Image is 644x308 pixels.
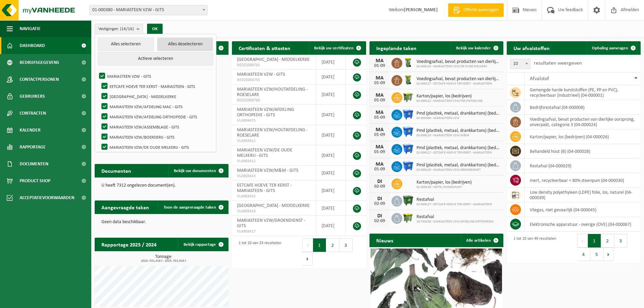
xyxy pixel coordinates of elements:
div: 01-09 [373,115,386,120]
div: 01-09 [373,64,386,68]
div: 01-09 [373,81,386,86]
div: MA [373,144,386,150]
img: WB-1100-HPE-BE-01 [402,160,414,172]
td: [DATE] [316,85,346,105]
td: elektronische apparatuur - overige (OVE) (04-000067) [525,217,641,232]
div: DI [373,196,386,202]
button: Next [302,252,313,265]
span: 10-740238 - MARIASTEEN VZW/AFDELING ORTHOPEDIE [416,220,494,224]
td: low density polyethyleen (LDPE) folie, los, naturel (04-000039) [525,188,641,203]
span: MARIASTEEN VZW/HOUTAFDELING - ROESELARE [237,87,308,97]
h2: Documenten [95,164,138,177]
div: 02-09 [373,184,386,189]
button: Actieve selecteren [98,52,213,66]
span: 10 [510,59,530,69]
h2: Uw afvalstoffen [507,41,556,54]
a: Ophaling aanvragen [587,41,640,55]
p: Geen data beschikbaar. [101,220,222,224]
img: WB-1100-HPE-BE-01 [402,126,414,137]
button: Previous [302,238,313,252]
div: MA [373,110,386,115]
td: [DATE] [316,105,346,125]
span: RED25004755 [237,77,311,83]
h2: Aangevraagde taken [95,200,156,214]
span: MARIASTEEN VZW/HOUTAFDELING - ROESELARE [237,127,308,138]
span: 10 [510,59,530,69]
td: [DATE] [316,201,346,216]
div: 01-09 [373,167,386,172]
div: 01-09 [373,150,386,155]
td: [DATE] [316,55,346,70]
span: Ophaling aanvragen [592,46,628,50]
div: MA [373,75,386,81]
div: 01-09 [373,98,386,103]
span: VLA903414 [237,173,311,179]
div: 1 tot 10 van 49 resultaten [510,233,556,262]
span: Bekijk uw certificaten [314,46,354,50]
button: Next [603,247,614,261]
span: MARIASTEEN VZW/M&M - GITS [237,168,298,173]
label: EETCAFE HOEVE TER KERST - MARIASTEEN - GITS [100,81,213,91]
td: [DATE] [316,70,346,85]
label: MARIASTEEN VZW/DE OUDE MELKERIJ - GITS [100,142,213,152]
button: 3 [614,234,627,247]
span: VLA903415 [237,194,311,199]
span: MARIASTEEN VZW - GITS [237,72,285,77]
td: karton/papier, los (bedrijven) (04-000026) [525,129,641,144]
td: behandeld hout (B) (04-000028) [525,144,641,159]
a: Offerte aanvragen [448,3,504,17]
div: MA [373,162,386,167]
span: Bekijk uw kalender [456,46,491,50]
h3: Tonnage [98,255,229,263]
span: Gebruikers [20,88,45,105]
span: Acceptatievoorwaarden [20,189,74,206]
div: DI [373,179,386,184]
div: MA [373,93,386,98]
a: Alle artikelen [461,234,503,247]
label: MARIASTEEN VZW/AFDELING ORTHOPEDIE - GITS [100,112,213,122]
div: MA [373,58,386,64]
td: [DATE] [316,216,346,236]
a: Bekijk uw kalender [451,41,503,55]
button: Previous [577,234,588,247]
label: [GEOGRAPHIC_DATA] - MIDDELKERKE [100,91,213,101]
span: 02-009128 - HOTEL MIDDELPUNT [416,185,472,189]
span: VLA904475 [237,118,311,123]
button: 2 [601,234,614,247]
span: MARIASTEEN VZW/GROENDIENST - GITS [237,218,305,229]
span: 01-000380 - MARIASTEEN VZW - GITS [89,5,208,15]
span: EETCAFE HOEVE TER KERST - MARIASTEEN - GITS [237,183,292,193]
span: 02-009127 - EETCAFE HOEVE TER KERST - MARIASTEEN [416,82,500,86]
span: Karton/papier, los (bedrijven) [416,180,472,185]
button: 2 [326,238,339,252]
td: gemengde harde kunststoffen (PE, PP en PVC), recycleerbaar (industrieel) (04-000001) [525,85,641,100]
img: WB-0140-HPE-GN-50 [402,57,414,68]
span: Dashboard [20,37,45,54]
span: Navigatie [20,20,41,37]
span: Voedingsafval, bevat producten van dierlijke oorsprong, onverpakt, categorie 3 [416,76,500,82]
a: Toon de aangevraagde taken [158,200,228,214]
h2: Ingeplande taken [369,41,423,54]
span: Rapportage [20,139,46,156]
td: [DATE] [316,166,346,181]
label: MARIASTEEN VZW/ASSEMBLAGE - GITS [100,122,213,132]
label: MARIASTEEN VZW/AFDELING MAC - GITS [100,101,213,112]
span: RED25004760 [237,98,311,103]
span: Voedingsafval, bevat producten van dierlijke oorsprong, onverpakt, categorie 3 [416,59,500,65]
label: MARIASTEEN VZW/BOERDERIJ - GITS [100,132,213,142]
span: Toon de aangevraagde taken [164,205,216,210]
button: 3 [339,238,353,252]
td: [DATE] [316,145,346,166]
button: 1 [313,238,326,252]
span: 02-009127 - EETCAFE HOEVE TER KERST - MARIASTEEN [416,151,500,155]
span: 02-009129 - MARIASTEEN VZW/GROENDIENST [416,168,500,172]
h2: Rapportage 2025 / 2024 [95,238,163,251]
button: Vestigingen(16/16) [95,24,143,34]
h2: Certificaten & attesten [232,41,297,54]
span: 2024: 531,418 t - 2025: 331,916 t [98,259,229,263]
span: VLA903411 [237,138,311,144]
span: Pmd (plastiek, metaal, drankkartons) (bedrijven) [416,145,500,151]
span: Contactpersonen [20,71,59,88]
td: restafval (04-000029) [525,159,641,173]
span: Pmd (plastiek, metaal, drankkartons) (bedrijven) [416,128,500,134]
